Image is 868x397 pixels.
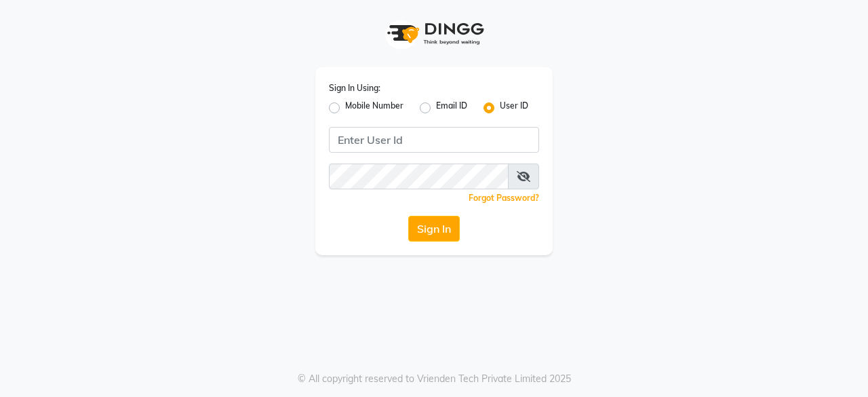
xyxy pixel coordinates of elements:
[329,164,509,189] input: Username
[469,193,539,203] a: Forgot Password?
[329,127,539,153] input: Username
[345,100,403,116] label: Mobile Number
[380,14,488,54] img: logo1.svg
[436,100,467,116] label: Email ID
[408,216,460,242] button: Sign In
[500,100,528,116] label: User ID
[329,82,380,94] label: Sign In Using:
